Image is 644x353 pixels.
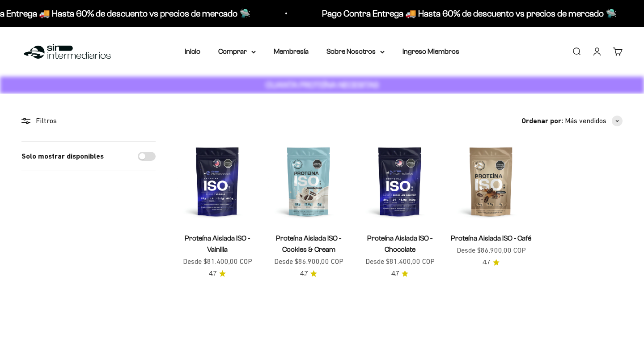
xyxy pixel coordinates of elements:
a: Proteína Aislada ISO - Cookies & Cream [276,234,341,253]
a: 4.74.7 de 5.0 estrellas [483,258,500,267]
a: Inicio [185,47,200,55]
sale-price: Desde $81.400,00 COP [365,256,435,267]
a: 4.74.7 de 5.0 estrellas [209,269,226,279]
div: Filtros [21,115,156,127]
span: 4.7 [391,269,399,279]
a: Ingreso Miembros [402,47,459,55]
span: 4.7 [300,269,308,279]
span: 4.7 [483,258,490,267]
span: Más vendidos [565,115,606,127]
sale-price: Desde $86.900,00 COP [457,245,526,256]
a: Membresía [274,47,309,55]
a: Proteína Aislada ISO - Café [451,234,531,242]
a: 4.74.7 de 5.0 estrellas [391,269,408,279]
summary: Comprar [218,46,256,57]
button: Más vendidos [565,115,623,127]
strong: CUANTA PROTEÍNA NECESITAS [266,80,379,90]
summary: Sobre Nosotros [326,46,385,57]
a: Proteína Aislada ISO - Chocolate [367,234,432,253]
span: 4.7 [209,269,216,279]
p: Pago Contra Entrega 🚚 Hasta 60% de descuento vs precios de mercado 🛸 [322,6,617,21]
span: Ordenar por: [521,115,563,127]
a: Proteína Aislada ISO - Vainilla [185,234,250,253]
label: Solo mostrar disponibles [21,151,104,162]
sale-price: Desde $81.400,00 COP [183,256,252,267]
a: 4.74.7 de 5.0 estrellas [300,269,317,279]
sale-price: Desde $86.900,00 COP [274,256,343,267]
